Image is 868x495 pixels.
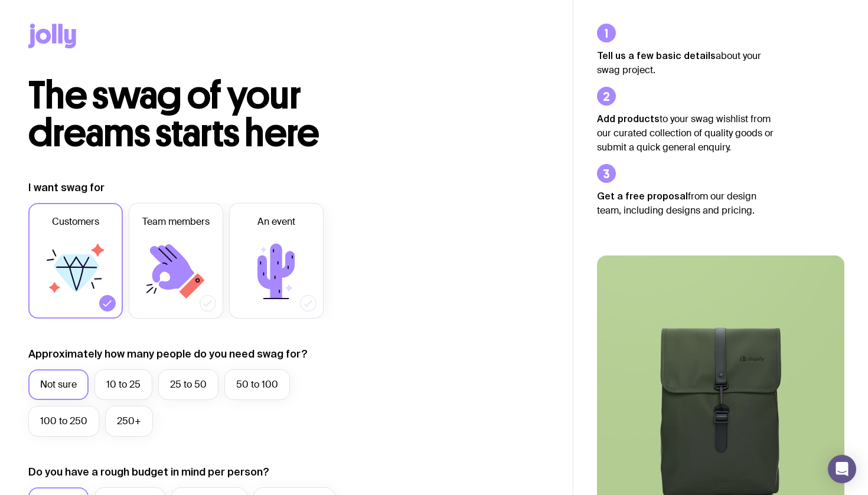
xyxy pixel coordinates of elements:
p: from our design team, including designs and pricing. [597,189,774,218]
label: Do you have a rough budget in mind per person? [28,465,269,479]
label: I want swag for [28,181,105,195]
label: 50 to 100 [224,369,290,400]
strong: Get a free proposal [597,191,688,201]
label: 10 to 25 [94,369,152,400]
span: Customers [52,215,99,229]
span: The swag of your dreams starts here [28,72,319,156]
label: Not sure [28,369,89,400]
label: 250+ [105,406,153,437]
p: to your swag wishlist from our curated collection of quality goods or submit a quick general enqu... [597,112,774,155]
label: 25 to 50 [158,369,218,400]
span: Team members [142,215,210,229]
span: An event [257,215,295,229]
label: Approximately how many people do you need swag for? [28,347,308,361]
p: about your swag project. [597,48,774,77]
div: Open Intercom Messenger [828,455,856,483]
label: 100 to 250 [28,406,99,437]
strong: Add products [597,113,660,124]
strong: Tell us a few basic details [597,50,716,61]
